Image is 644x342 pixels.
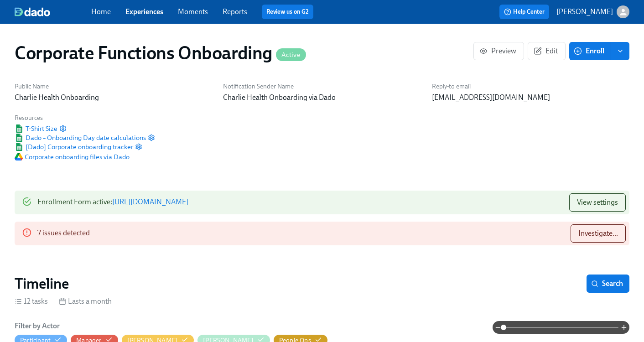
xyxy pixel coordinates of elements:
[432,93,629,103] p: [EMAIL_ADDRESS][DOMAIN_NAME]
[91,7,111,16] a: Home
[59,296,112,306] div: Lasts a month
[593,279,623,288] span: Search
[15,152,130,161] a: Google DriveCorporate onboarding files via Dado
[276,52,306,58] span: Active
[15,42,306,64] h1: Corporate Functions Onboarding
[37,224,90,243] div: 7 issues detected
[223,82,421,91] h6: Notification Sender Name
[178,7,208,16] a: Moments
[15,153,23,161] img: Google Drive
[577,198,618,207] span: View settings
[15,82,212,91] h6: Public Name
[125,7,163,16] a: Experiences
[578,229,618,238] span: Investigate...
[15,124,24,133] img: Google Sheet
[481,47,516,56] span: Preview
[15,134,24,142] img: Google Sheet
[556,7,613,17] p: [PERSON_NAME]
[223,7,247,16] a: Reports
[262,5,313,19] button: Review us on G2
[528,42,566,60] button: Edit
[15,142,133,151] a: Google Sheet[Dado] Corporate onboarding tracker
[571,224,626,243] button: Investigate...
[223,93,421,103] p: Charlie Health Onboarding via Dado
[266,7,309,16] a: Review us on G2
[15,124,57,133] a: Google SheetT-Shirt Size
[15,7,50,16] img: dado
[15,7,91,16] a: dado
[504,7,545,16] span: Help Center
[15,114,155,122] h6: Resources
[499,5,549,19] button: Help Center
[37,193,188,212] div: Enrollment Form active :
[569,193,626,212] button: View settings
[473,42,524,60] button: Preview
[15,93,212,103] p: Charlie Health Onboarding
[15,152,130,161] span: Corporate onboarding files via Dado
[556,5,629,18] button: [PERSON_NAME]
[587,275,629,293] button: Search
[15,275,69,293] h2: Timeline
[569,42,611,60] button: Enroll
[611,42,629,60] button: enroll
[432,82,629,91] h6: Reply-to email
[15,124,57,133] span: T-Shirt Size
[15,143,24,151] img: Google Sheet
[576,47,604,56] span: Enroll
[15,133,146,142] a: Google SheetDado – Onboarding Day date calculations
[535,47,558,56] span: Edit
[15,296,48,306] div: 12 tasks
[15,142,133,151] span: [Dado] Corporate onboarding tracker
[112,197,188,206] a: [URL][DOMAIN_NAME]
[15,133,146,142] span: Dado – Onboarding Day date calculations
